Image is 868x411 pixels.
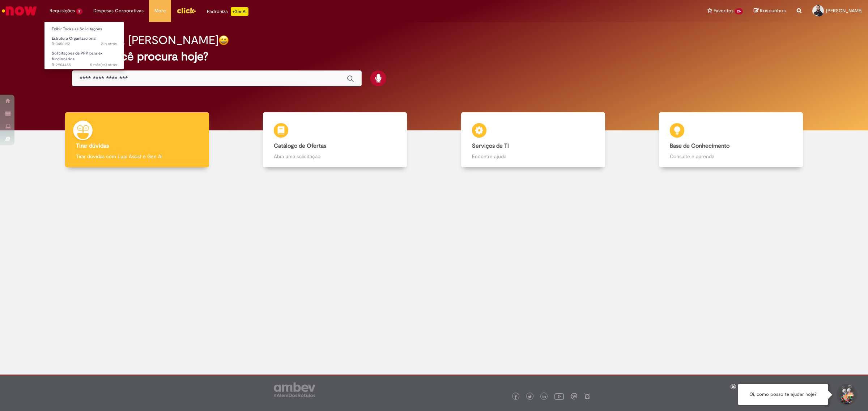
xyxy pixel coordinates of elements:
button: Iniciar Conversa de Suporte [835,384,857,406]
b: Base de Conhecimento [670,142,729,150]
b: Catálogo de Ofertas [274,142,326,150]
a: Aberto R12904455 : Solicitações de PPP para ex funcionários [44,49,124,65]
p: +GenAi [231,7,248,16]
span: 26 [735,8,743,14]
span: Requisições [50,7,75,14]
a: Aberto R13450192 : Estrutura Organizacional [44,35,124,48]
p: Consulte e aprenda [670,153,792,160]
img: logo_footer_youtube.png [554,391,564,401]
time: 08/04/2025 08:12:43 [90,62,117,68]
img: logo_footer_twitter.png [528,395,532,399]
span: 5 mês(es) atrás [90,62,117,68]
a: Serviços de TI Encontre ajuda [434,112,632,168]
div: Padroniza [207,7,248,16]
img: logo_footer_facebook.png [514,395,518,399]
p: Tirar dúvidas com Lupi Assist e Gen Ai [76,153,198,160]
span: R12904455 [52,62,117,68]
p: Encontre ajuda [472,153,594,160]
a: Base de Conhecimento Consulte e aprenda [632,112,830,168]
img: click_logo_yellow_360x200.png [176,5,196,16]
span: 2 [76,8,82,14]
a: Exibir Todas as Solicitações [44,25,124,33]
p: Abra uma solicitação [274,153,396,160]
span: Estrutura Organizacional [52,36,96,41]
span: Solicitações de PPP para ex funcionários [52,51,103,62]
time: 26/08/2025 18:23:22 [101,41,117,47]
span: More [154,7,166,14]
b: Serviços de TI [472,142,509,150]
b: Tirar dúvidas [76,142,109,150]
a: Rascunhos [754,8,786,14]
ul: Requisições [44,22,124,70]
img: logo_footer_ambev_rotulo_gray.png [274,382,315,397]
a: Catálogo de Ofertas Abra uma solicitação [236,112,434,168]
a: Tirar dúvidas Tirar dúvidas com Lupi Assist e Gen Ai [38,112,236,168]
span: Rascunhos [760,7,786,14]
div: Oi, como posso te ajudar hoje? [738,384,828,405]
span: 21h atrás [101,41,117,47]
span: [PERSON_NAME] [826,8,863,14]
span: R13450192 [52,41,117,47]
img: logo_footer_naosei.png [584,393,591,399]
h2: O que você procura hoje? [72,50,796,63]
img: happy-face.png [218,35,229,46]
img: logo_footer_workplace.png [571,393,577,399]
img: logo_footer_linkedin.png [542,395,546,399]
span: Favoritos [714,7,733,14]
span: Despesas Corporativas [93,7,144,14]
h2: Boa tarde, [PERSON_NAME] [72,34,218,47]
img: ServiceNow [1,4,38,18]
